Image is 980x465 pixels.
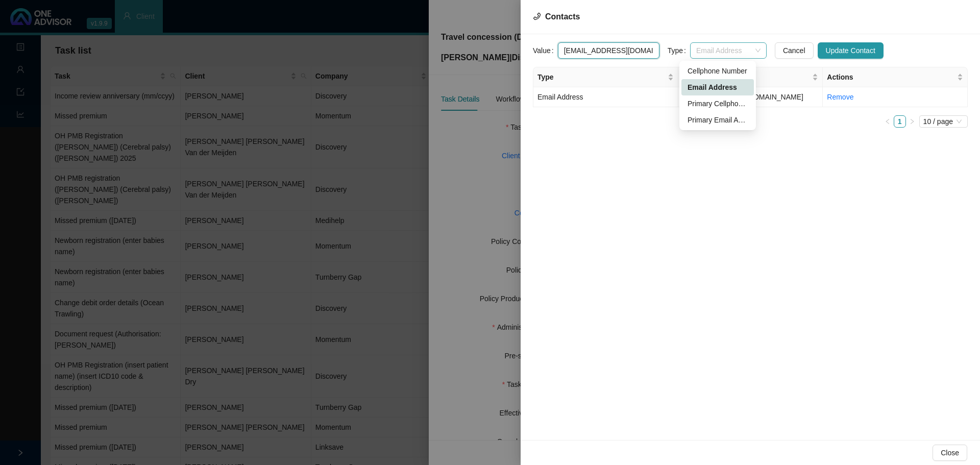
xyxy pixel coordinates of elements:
div: Email Address [688,82,748,93]
span: left [885,118,891,125]
td: [EMAIL_ADDRESS][DOMAIN_NAME] [678,87,823,107]
div: Email Address [681,79,754,95]
li: 1 [894,115,906,128]
span: Close [941,447,959,458]
span: Update Contact [826,45,875,56]
div: Primary Cellphone Number [681,95,754,112]
a: Remove [827,93,853,101]
span: Contacts [545,12,580,21]
button: right [906,115,918,128]
label: Type [668,42,690,59]
button: Cancel [775,42,814,59]
li: Next Page [906,115,918,128]
div: Page Size [919,115,968,128]
div: Primary Email Address [681,112,754,128]
div: Primary Email Address [688,114,748,126]
button: Close [933,445,967,461]
span: 10 / page [923,116,964,127]
div: Primary Cellphone Number [688,98,748,109]
th: Actions [823,67,968,87]
span: Type [537,71,666,83]
div: Cellphone Number [688,65,748,77]
th: Value [678,67,823,87]
a: 1 [894,116,905,127]
th: Type [533,67,678,87]
div: Cellphone Number [681,63,754,79]
span: phone [533,12,541,20]
li: Previous Page [881,115,894,128]
span: Email Address [696,43,761,58]
span: Cancel [783,45,805,56]
button: left [881,115,894,128]
span: Actions [827,71,955,83]
span: right [909,118,915,125]
button: Update Contact [818,42,884,59]
span: Email Address [537,93,583,101]
label: Value [533,42,558,59]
